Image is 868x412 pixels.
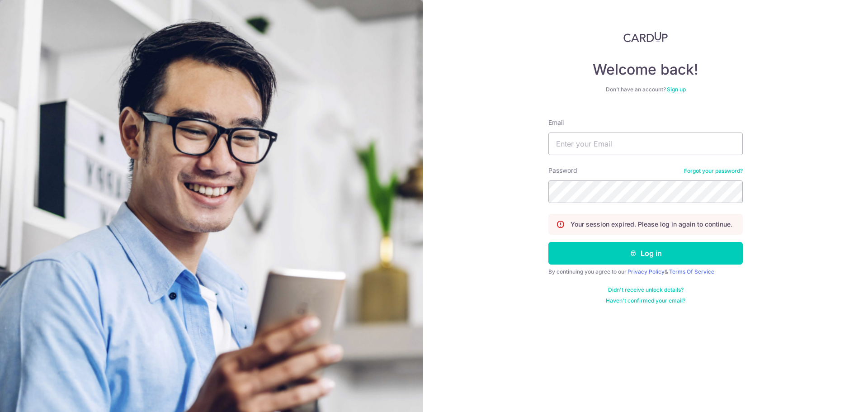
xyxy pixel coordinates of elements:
a: Didn't receive unlock details? [608,286,684,294]
a: Haven't confirmed your email? [606,297,685,304]
div: Don’t have an account? [548,86,743,93]
button: Log in [548,242,743,265]
h4: Welcome back! [548,61,743,79]
label: Email [548,118,564,127]
a: Terms Of Service [669,268,714,275]
div: By continuing you agree to our & [548,268,743,275]
a: Forgot your password? [684,167,743,175]
input: Enter your Email [548,133,743,155]
p: Your session expired. Please log in again to continue. [571,220,732,229]
label: Password [548,166,577,175]
a: Sign up [667,86,686,93]
a: Privacy Policy [627,268,665,275]
img: CardUp Logo [623,32,668,43]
